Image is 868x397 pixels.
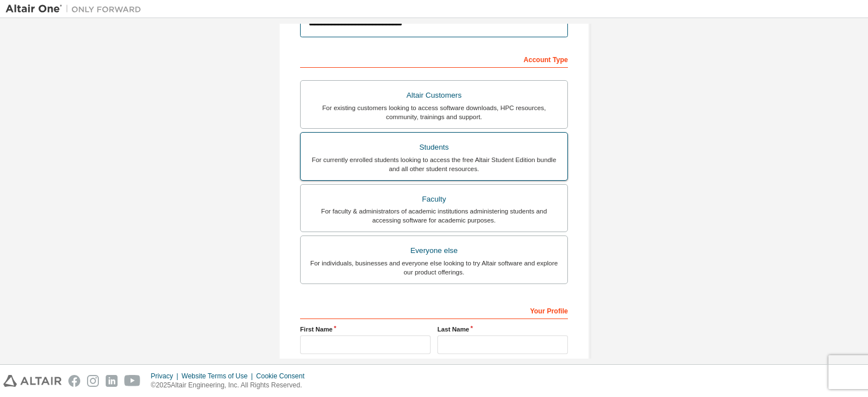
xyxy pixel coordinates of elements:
[307,243,561,259] div: Everyone else
[300,325,431,334] label: First Name
[87,375,99,387] img: instagram.svg
[437,325,568,334] label: Last Name
[307,139,561,155] div: Students
[124,375,141,387] img: youtube.svg
[6,3,147,15] img: Altair One
[256,372,311,381] div: Cookie Consent
[307,103,561,121] div: For existing customers looking to access software downloads, HPC resources, community, trainings ...
[3,375,62,387] img: altair_logo.svg
[307,191,561,207] div: Faculty
[181,372,256,381] div: Website Terms of Use
[300,50,568,68] div: Account Type
[106,375,118,387] img: linkedin.svg
[300,301,568,319] div: Your Profile
[151,381,311,390] p: © 2025 Altair Engineering, Inc. All Rights Reserved.
[307,88,561,103] div: Altair Customers
[151,372,181,381] div: Privacy
[68,375,80,387] img: facebook.svg
[307,155,561,173] div: For currently enrolled students looking to access the free Altair Student Edition bundle and all ...
[307,207,561,225] div: For faculty & administrators of academic institutions administering students and accessing softwa...
[307,259,561,277] div: For individuals, businesses and everyone else looking to try Altair software and explore our prod...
